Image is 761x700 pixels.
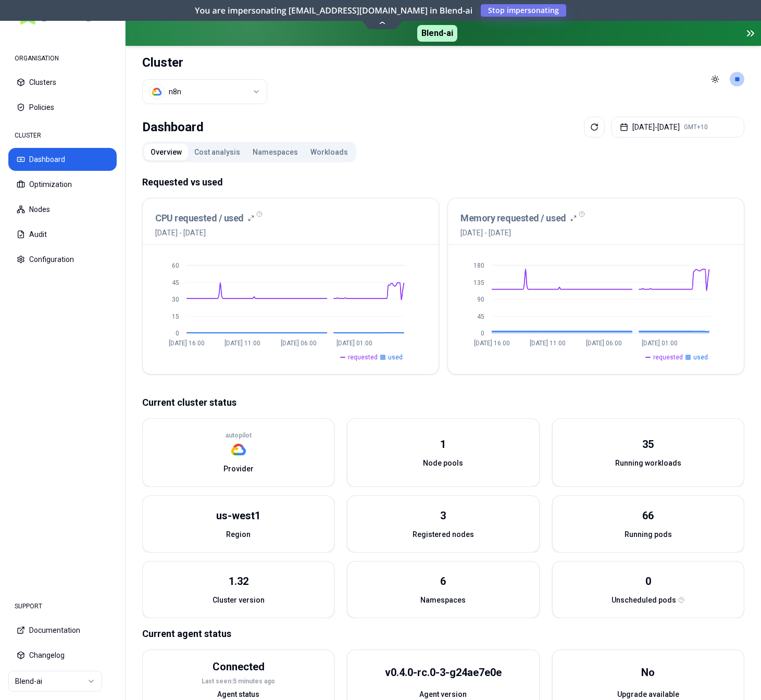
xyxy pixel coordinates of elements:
[142,117,204,137] div: Dashboard
[8,148,117,171] button: Dashboard
[152,86,162,97] img: gcp
[477,296,484,303] tspan: 90
[530,340,566,347] tspan: [DATE] 11:00
[460,228,577,238] span: [DATE] - [DATE]
[642,340,678,347] tspan: [DATE] 01:00
[202,677,275,685] div: Last seen: 5 minutes ago
[226,431,252,440] p: autopilot
[213,595,265,605] span: Cluster version
[348,353,378,361] span: requested
[385,665,502,680] div: v0.4.0-rc.0-3-g24ae7e0e
[423,458,463,468] span: Node pools
[8,596,117,617] div: SUPPORT
[217,689,259,699] span: Agent status
[653,353,683,361] span: requested
[176,330,179,337] tspan: 0
[8,644,117,667] button: Changelog
[481,330,484,337] tspan: 0
[155,211,244,226] h3: CPU requested / used
[440,574,446,589] div: 6
[142,395,744,410] p: Current cluster status
[473,262,484,269] tspan: 180
[226,431,252,457] div: gcp
[645,574,651,589] div: 0
[413,529,474,540] span: Registered nodes
[477,313,484,320] tspan: 45
[142,54,267,71] h1: Cluster
[8,223,117,246] button: Audit
[281,340,317,347] tspan: [DATE] 06:00
[642,508,654,523] div: 66
[8,248,117,271] button: Configuration
[213,659,265,674] div: Connected
[223,464,254,474] span: Provider
[388,353,403,361] span: used
[172,279,179,286] tspan: 45
[617,689,679,699] span: Upgrade available
[142,175,744,190] p: Requested vs used
[473,279,484,286] tspan: 135
[420,595,466,605] span: Namespaces
[224,340,260,347] tspan: [DATE] 11:00
[440,437,446,452] div: 1
[144,144,188,160] button: Overview
[474,340,510,347] tspan: [DATE] 16:00
[229,574,248,589] div: 1.32
[642,437,654,452] div: 35
[693,353,708,361] span: used
[8,619,117,642] button: Documentation
[611,117,744,137] button: [DATE]-[DATE]GMT+10
[169,340,205,347] tspan: [DATE] 16:00
[169,86,181,97] div: n8n
[8,96,117,119] button: Policies
[155,228,254,238] span: [DATE] - [DATE]
[172,262,179,269] tspan: 60
[216,508,260,523] div: us-west1
[188,144,246,160] button: Cost analysis
[226,529,251,540] span: Region
[684,123,708,131] span: GMT+10
[246,144,304,160] button: Namespaces
[142,627,744,641] p: Current agent status
[417,25,457,42] span: Blend-ai
[8,48,117,69] div: ORGANISATION
[615,458,681,468] span: Running workloads
[172,296,179,303] tspan: 30
[304,144,354,160] button: Workloads
[8,198,117,221] button: Nodes
[8,173,117,196] button: Optimization
[612,595,676,605] span: Unscheduled pods
[336,340,372,347] tspan: [DATE] 01:00
[440,508,446,523] div: 3
[8,125,117,146] div: CLUSTER
[625,529,672,540] span: Running pods
[460,211,566,226] h3: Memory requested / used
[586,340,622,347] tspan: [DATE] 06:00
[142,79,267,104] button: Select a value
[419,689,467,699] span: Agent version
[8,71,117,94] button: Clusters
[231,442,246,457] img: gcp
[172,313,179,320] tspan: 15
[641,665,655,680] div: No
